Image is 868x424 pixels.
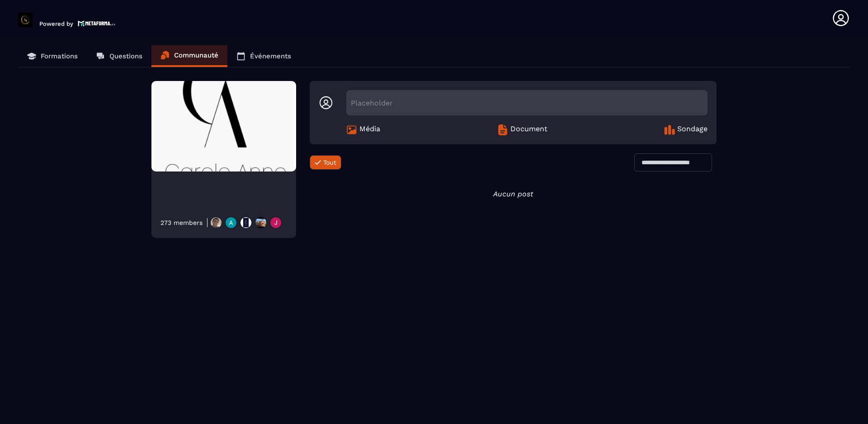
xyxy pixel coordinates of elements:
p: Communauté [174,51,218,59]
img: https://production-metaforma-bucket.s3.fr-par.scw.cloud/production-metaforma-bucket/users/August2... [255,216,267,229]
img: https://production-metaforma-bucket.s3.fr-par.scw.cloud/production-metaforma-bucket/users/August2... [225,216,237,229]
img: https://production-metaforma-bucket.s3.fr-par.scw.cloud/production-metaforma-bucket/users/May2025... [240,216,252,229]
span: Document [510,124,547,135]
img: Community background [151,81,296,172]
span: Sondage [677,124,708,135]
a: Formations [18,45,87,67]
span: Média [359,124,380,135]
div: Placeholder [346,90,708,115]
img: https://production-metaforma-bucket.s3.fr-par.scw.cloud/production-metaforma-bucket/users/May2025... [269,216,282,229]
p: Questions [109,52,142,60]
p: Powered by [39,20,73,27]
p: Formations [41,52,78,60]
i: Aucun post [493,190,533,198]
a: Communauté [151,45,227,67]
img: logo [78,19,116,27]
p: Événements [250,52,291,60]
span: Tout [323,159,336,166]
div: 273 members [160,219,203,226]
a: Événements [227,45,300,67]
img: logo-branding [18,13,33,27]
img: https://production-metaforma-bucket.s3.fr-par.scw.cloud/production-metaforma-bucket/users/August2... [210,216,222,229]
a: Questions [87,45,151,67]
